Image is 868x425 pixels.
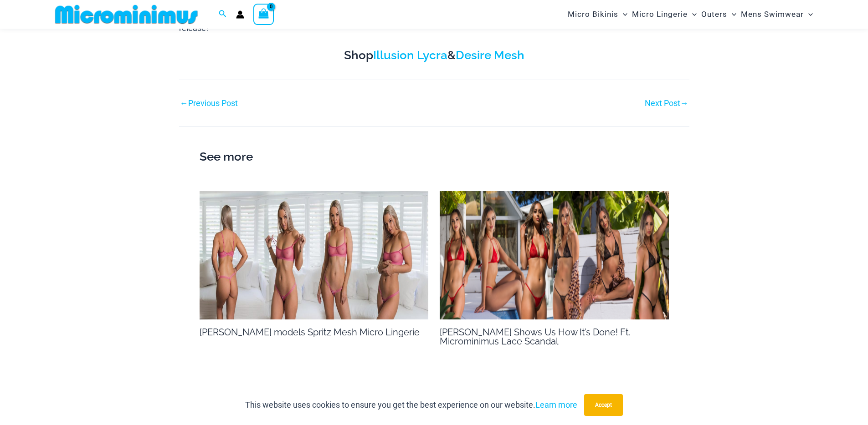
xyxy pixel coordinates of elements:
span: Menu Toggle [618,3,627,26]
span: Outers [701,3,727,26]
span: Micro Bikinis [568,3,618,26]
h2: See more [200,147,669,167]
a: [PERSON_NAME] models Spritz Mesh Micro Lingerie [200,327,420,338]
h3: Shop & [179,48,689,63]
span: Menu Toggle [727,3,736,26]
nav: Site Navigation [564,1,817,27]
a: ←Previous Post [180,99,238,107]
span: Menu Toggle [804,3,813,26]
a: Micro BikinisMenu ToggleMenu Toggle [565,3,630,26]
a: Learn more [535,400,577,410]
button: Accept [584,394,623,416]
span: ← [180,98,188,108]
a: Mens SwimwearMenu ToggleMenu Toggle [739,3,815,26]
nav: Post navigation [179,80,689,110]
p: This website uses cookies to ensure you get the best experience on our website. [245,398,577,412]
a: View Shopping Cart, empty [253,4,274,25]
span: [PERSON_NAME] also gives us an exciting sneak peek to one hot dress that will be coming out soon!... [179,10,676,33]
a: Desire Mesh [456,48,524,62]
span: Micro Lingerie [632,3,688,26]
a: Micro LingerieMenu ToggleMenu Toggle [630,3,699,26]
img: MM BTS Sammy 2000 x 700 Thumbnail 1 [200,191,429,320]
a: Illusion Lycra [373,48,447,62]
span: Menu Toggle [688,3,697,26]
a: Account icon link [236,10,244,19]
a: Search icon link [219,9,227,20]
img: TAYLA 2000 x 700 Thumbnail [440,191,669,320]
img: MM SHOP LOGO FLAT [51,4,201,25]
span: → [680,98,688,108]
a: [PERSON_NAME] Shows Us How It’s Done! Ft. Microminimus Lace Scandal [440,327,631,347]
a: OutersMenu ToggleMenu Toggle [699,3,739,26]
a: Next Post→ [645,99,688,107]
span: Mens Swimwear [741,3,804,26]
